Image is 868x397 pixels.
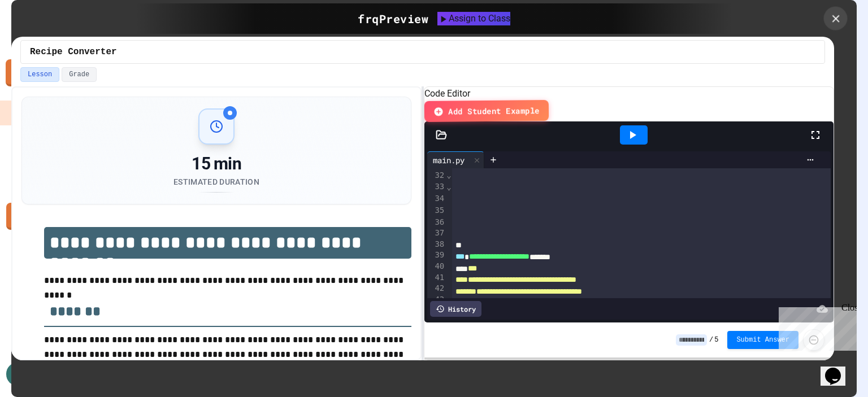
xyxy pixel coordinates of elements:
div: 36 [427,217,446,228]
div: Chat with us now!Close [5,5,78,72]
span: Fold line [446,171,452,180]
h6: Code Editor [424,87,834,101]
div: 33 [427,181,446,193]
div: 32 [427,170,446,182]
div: 40 [427,261,446,272]
span: / [709,335,713,344]
span: Recipe Converter [30,45,117,59]
div: 42 [427,283,446,294]
div: Estimated Duration [173,176,259,187]
div: History [430,301,481,317]
div: 39 [427,250,446,261]
div: main.py [427,151,484,168]
button: Lesson [20,67,59,82]
span: 5 [714,335,718,344]
div: frq Preview [358,10,428,27]
iframe: chat widget [821,352,857,386]
div: 34 [427,193,446,205]
button: Assign to Class [437,12,510,25]
div: 37 [427,228,446,239]
div: 41 [427,272,446,283]
div: main.py [427,154,470,166]
span: Submit Answer [736,335,789,344]
button: Submit Answer [727,331,798,349]
div: 38 [427,239,446,250]
button: Grade [62,67,97,82]
div: 43 [427,294,446,306]
button: Add Student Example [424,100,549,122]
span: Add Student Example [448,104,540,117]
div: 15 min [173,154,259,174]
div: 35 [427,205,446,217]
iframe: chat widget [774,303,857,351]
span: Fold line [446,182,452,191]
